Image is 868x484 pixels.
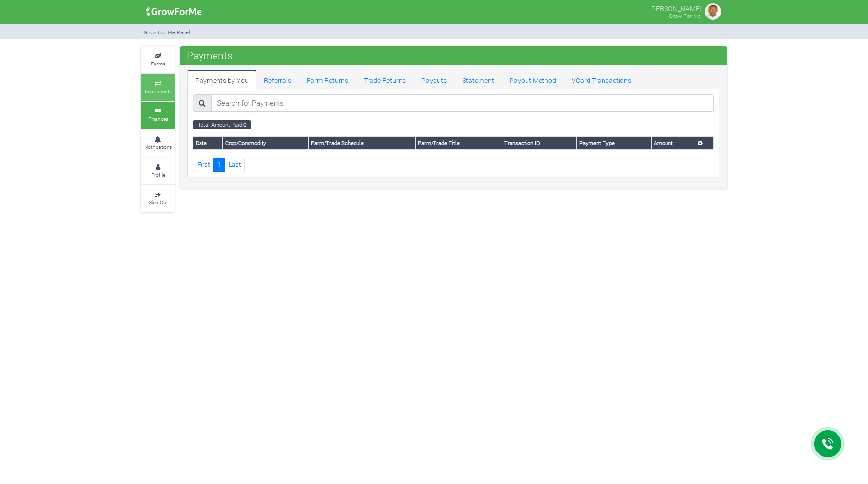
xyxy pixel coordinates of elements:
[141,185,175,212] a: Sign Out
[145,88,171,95] small: Investments
[193,158,714,172] nav: Page Navigation
[187,70,256,89] a: Payments by You
[577,137,651,150] th: Payment Type
[151,171,165,178] small: Profile
[193,137,223,150] th: Date
[669,12,701,19] small: Grow For Me
[703,2,723,21] img: growforme image
[356,70,414,89] a: Trade Returns
[502,70,564,89] a: Payout Method
[141,130,175,157] a: Notifications
[256,70,299,89] a: Referrals
[193,158,214,172] a: First
[416,137,502,150] th: Farm/Trade Title
[141,74,175,101] a: Investments
[143,29,190,36] small: Grow For Me Panel
[502,137,576,150] th: Transaction ID
[185,46,235,65] span: Payments
[650,2,701,14] p: [PERSON_NAME]
[564,70,639,89] a: VCard Transactions
[309,137,416,150] th: Farm/Trade Schedule
[213,158,225,172] a: 1
[414,70,454,89] a: Payouts
[211,94,714,112] input: Search for Payments
[651,137,696,150] th: Amount
[299,70,356,89] a: Farm Returns
[454,70,502,89] a: Statement
[151,60,165,67] small: Farms
[224,158,245,172] a: Last
[193,120,251,129] small: Total Amount Paid:
[141,158,175,184] a: Profile
[149,199,168,206] small: Sign Out
[141,102,175,129] a: Finances
[143,2,205,21] img: growforme image
[141,47,175,73] a: Farms
[148,115,168,122] small: Finances
[223,137,309,150] th: Crop/Commodity
[144,144,172,150] small: Notifications
[243,121,247,128] b: 0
